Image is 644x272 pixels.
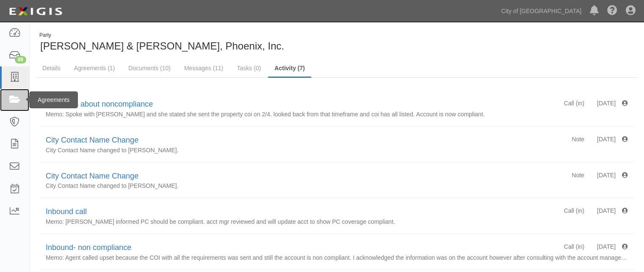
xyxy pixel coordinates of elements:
[597,243,616,250] span: [DATE]
[230,60,267,77] a: Tasks (0)
[40,40,284,52] span: [PERSON_NAME] & [PERSON_NAME], Phoenix, Inc.
[597,172,616,179] span: [DATE]
[607,6,617,16] i: Help Center - Complianz
[46,242,564,253] div: Inbound- non compliance
[622,171,628,179] div: Created 6/11/21 11:05 pm by
[15,56,26,63] div: 89
[597,207,616,214] span: [DATE]
[46,207,87,216] a: Inbound call
[36,60,67,77] a: Details
[564,100,584,107] span: Call (in)
[46,243,131,252] a: Inbound- non compliance
[572,136,584,143] span: Note
[46,135,572,146] div: City Contact Name Change
[6,4,65,19] img: logo-5460c22ac91f19d4615b14bd174203de0afe785f0fc80cf4dbbc73dc1793850b.png
[622,242,628,251] div: Created 2/27/19 5:00 pm by
[46,100,153,108] a: questions about noncompliance
[29,91,78,108] div: Agreements
[178,60,230,77] a: Messages (11)
[622,99,628,107] div: Created 3/4/22 11:47 am by
[597,100,616,107] span: [DATE]
[46,206,564,217] div: Inbound call
[268,60,311,78] a: Activity (7)
[46,136,138,144] a: City Contact Name Change
[46,172,138,180] a: City Contact Name Change
[68,60,121,77] a: Agreements (1)
[122,60,177,77] a: Documents (10)
[564,243,584,250] span: Call (in)
[46,99,564,110] div: questions about noncompliance
[39,32,284,39] div: Party
[597,136,616,143] span: [DATE]
[46,181,628,190] p: City Contact Name changed to [PERSON_NAME].
[36,32,331,53] div: Gannon & Scott, Phoenix, Inc.
[622,206,628,215] div: Created 2/7/20 7:27 pm by
[564,207,584,214] span: Call (in)
[572,172,584,179] span: Note
[46,110,628,186] p: Memo: Spoke with [PERSON_NAME] and she stated she sent the property coi on 2/4. looked back from ...
[46,171,572,182] div: City Contact Name Change
[497,3,586,19] a: City of [GEOGRAPHIC_DATA]
[46,146,628,154] p: City Contact Name changed to [PERSON_NAME].
[622,135,628,143] div: Created 6/11/21 11:05 pm by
